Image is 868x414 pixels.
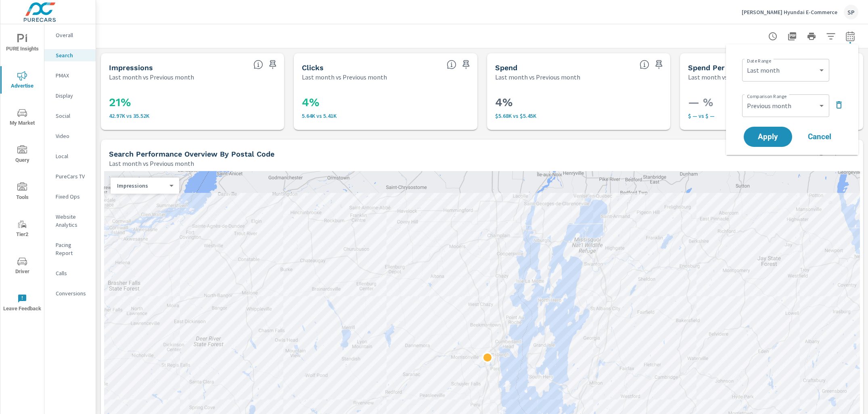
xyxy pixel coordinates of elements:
div: PMAX [44,69,96,82]
h5: Spend [495,63,517,72]
div: Fixed Ops [44,190,96,203]
p: Calls [56,269,89,277]
span: My Market [3,108,42,128]
h5: Clicks [302,63,324,72]
span: The number of times an ad was clicked by a consumer. [447,60,456,69]
span: Driver [3,257,42,276]
div: SP [844,5,858,19]
h3: 4% [495,96,662,109]
p: Pacing Report [56,241,89,257]
div: Video [44,130,96,142]
p: Conversions [56,289,89,297]
p: PMAX [56,71,89,79]
span: Apply [752,133,784,140]
div: Social [44,110,96,122]
div: Calls [44,267,96,279]
span: The amount of money spent on advertising during the period. [640,60,649,69]
div: Search [44,49,96,61]
span: Save this to your personalized report [460,58,473,71]
span: Tier2 [3,220,42,239]
h3: 4% [302,96,469,109]
button: "Export Report to PDF" [784,28,800,44]
span: The number of times an ad was shown on your behalf. [253,60,263,69]
div: Overall [44,29,96,41]
div: Pacing Report [44,239,96,259]
p: Fixed Ops [56,192,89,201]
span: Save this to your personalized report [653,58,665,71]
div: Impressions [111,182,173,190]
div: Website Analytics [44,211,96,231]
span: PURE Insights [3,34,42,54]
p: 5,641 vs 5,406 [302,113,469,119]
h3: — % [688,96,855,109]
div: PureCars TV [44,170,96,182]
p: Overall [56,31,89,39]
div: nav menu [0,24,44,321]
span: Query [3,145,42,165]
div: Conversions [44,287,96,299]
button: Select Date Range [842,28,858,44]
p: PureCars TV [56,172,89,180]
span: Cancel [803,133,836,140]
p: Video [56,132,89,140]
p: Last month vs Previous month [688,72,773,82]
p: Last month vs Previous month [302,72,387,82]
div: Local [44,150,96,162]
h5: Impressions [109,63,153,72]
p: [PERSON_NAME] Hyundai E-Commerce [742,8,837,16]
span: Tools [3,182,42,202]
h5: Search Performance Overview By Postal Code [109,150,274,158]
p: Social [56,112,89,120]
p: $5,676 vs $5,446 [495,113,662,119]
button: Apply [744,127,792,147]
span: Save this to your personalized report [266,58,279,71]
p: $ — vs $ — [688,113,855,119]
span: Leave Feedback [3,294,42,314]
p: Last month vs Previous month [109,159,194,168]
div: Display [44,90,96,102]
p: Search [56,51,89,59]
span: Advertise [3,71,42,91]
h3: 21% [109,96,276,109]
p: Last month vs Previous month [109,72,194,82]
p: Local [56,152,89,160]
button: Apply Filters [823,28,839,44]
p: Website Analytics [56,213,89,229]
h5: Spend Per Unit Sold [688,63,761,72]
p: Last month vs Previous month [495,72,580,82]
p: 42,972 vs 35,515 [109,113,276,119]
p: Display [56,92,89,100]
button: Cancel [795,127,844,147]
p: Impressions [117,182,166,189]
button: Print Report [803,28,820,44]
